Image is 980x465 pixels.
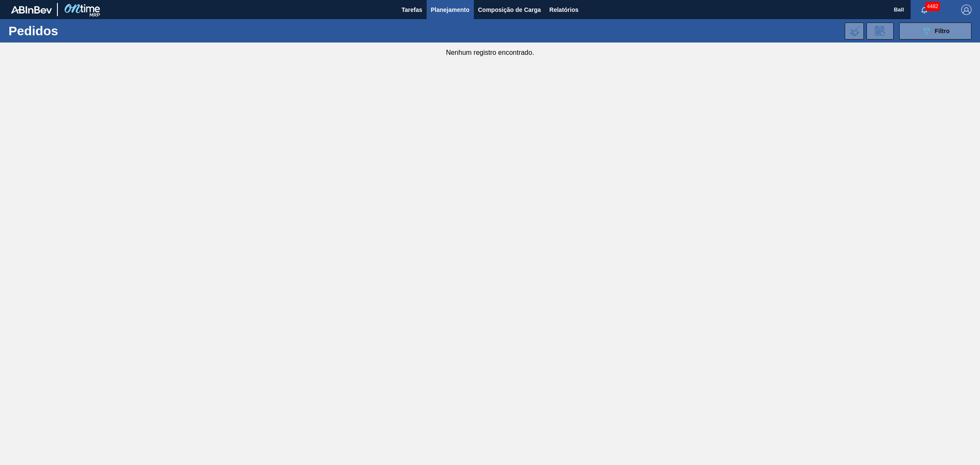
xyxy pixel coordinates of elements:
div: Importar Negociações dos Pedidos [845,23,864,40]
span: Relatórios [550,5,578,15]
button: Filtro [899,23,971,40]
span: Planejamento [431,5,470,15]
span: Filtro [935,28,950,34]
span: 4482 [925,2,940,11]
img: TNhmsLtSVTkK8tSr43FrP2fwEKptu5GPRR3wAAAABJRU5ErkJggg== [11,6,52,14]
h1: Pedidos [9,26,139,36]
div: Solicitação de Revisão de Pedidos [866,23,894,40]
img: Logout [961,5,971,15]
span: Composição de Carga [478,5,541,15]
span: Tarefas [402,5,422,15]
button: Notificações [911,4,938,16]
